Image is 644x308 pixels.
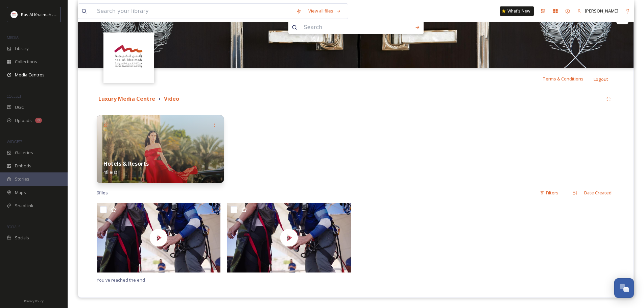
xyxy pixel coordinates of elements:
[24,299,44,303] span: Privacy Policy
[97,277,145,283] span: You've reached the end
[164,95,179,102] strong: Video
[305,4,344,18] a: View all files
[594,76,608,82] span: Logout
[97,203,220,273] img: thumbnail
[35,118,42,123] div: 8
[15,189,26,196] span: Maps
[301,20,393,35] input: Search
[15,117,32,124] span: Uploads
[94,4,293,19] input: Search your library
[7,94,21,99] span: COLLECT
[15,104,24,111] span: UGC
[7,35,19,40] span: MEDIA
[98,95,155,102] strong: Luxury Media Centre
[7,224,20,229] span: SOCIALS
[15,203,33,209] span: SnapLink
[581,186,615,199] div: Date Created
[15,176,29,182] span: Stories
[15,58,37,65] span: Collections
[103,160,149,167] strong: Hotels & Resorts
[227,203,351,273] img: thumbnail
[15,149,33,156] span: Galleries
[104,33,153,82] img: Logo_RAKTDA_RGB-01.png
[15,45,28,52] span: Library
[500,6,534,16] a: What's New
[574,4,622,18] a: [PERSON_NAME]
[7,139,22,144] span: WIDGETS
[15,72,45,78] span: Media Centres
[78,7,634,68] img: Waldorf Astoria Ras Al Khaimah .jpg
[97,190,108,196] span: 9 file s
[15,235,29,241] span: Socials
[543,76,583,82] span: Terms & Conditions
[11,11,18,18] img: Logo_RAKTDA_RGB-01.png
[614,278,634,298] button: Open Chat
[15,163,31,169] span: Embeds
[24,297,44,305] a: Privacy Policy
[21,11,117,18] span: Ras Al Khaimah Tourism Development Authority
[97,115,224,183] img: 6652c056-8bb5-483b-9f3d-bfa30b460b09.jpg
[543,75,594,83] a: Terms & Conditions
[536,186,562,199] div: Filters
[103,169,117,175] span: 4 file(s)
[585,8,618,14] span: [PERSON_NAME]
